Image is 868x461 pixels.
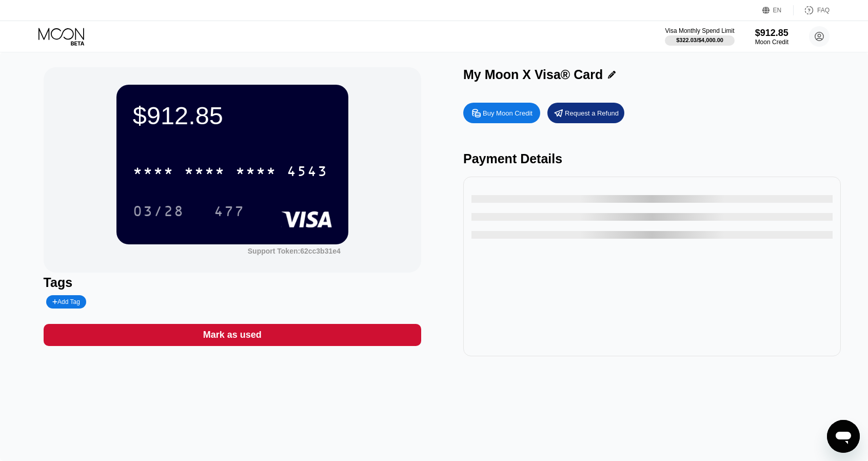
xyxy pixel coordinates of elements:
div: Mark as used [203,329,262,341]
div: Request a Refund [565,109,619,118]
div: 03/28 [133,204,184,221]
div: EN [762,5,794,15]
div: Moon Credit [755,39,788,46]
div: Visa Monthly Spend Limit [665,27,734,34]
div: My Moon X Visa® Card [463,67,603,82]
div: $912.85 [755,28,788,39]
div: FAQ [794,5,830,15]
iframe: Button to launch messaging window [827,420,860,453]
div: 4543 [287,164,328,181]
div: 03/28 [125,198,192,224]
div: Tags [44,275,421,290]
div: EN [773,7,782,14]
div: Mark as used [44,324,421,346]
div: Support Token:62cc3b31e4 [248,247,341,255]
div: $322.03 / $4,000.00 [676,37,723,43]
div: $912.85 [133,101,332,130]
div: Request a Refund [547,103,624,123]
div: 477 [214,204,245,221]
div: Payment Details [463,151,841,166]
div: 477 [206,198,252,224]
div: Buy Moon Credit [463,103,540,123]
div: FAQ [817,7,830,14]
div: Buy Moon Credit [483,109,532,118]
div: Visa Monthly Spend Limit$322.03/$4,000.00 [665,27,734,46]
div: Support Token: 62cc3b31e4 [248,247,341,255]
div: $912.85Moon Credit [755,28,788,46]
div: Add Tag [46,295,86,309]
div: Add Tag [52,298,80,305]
